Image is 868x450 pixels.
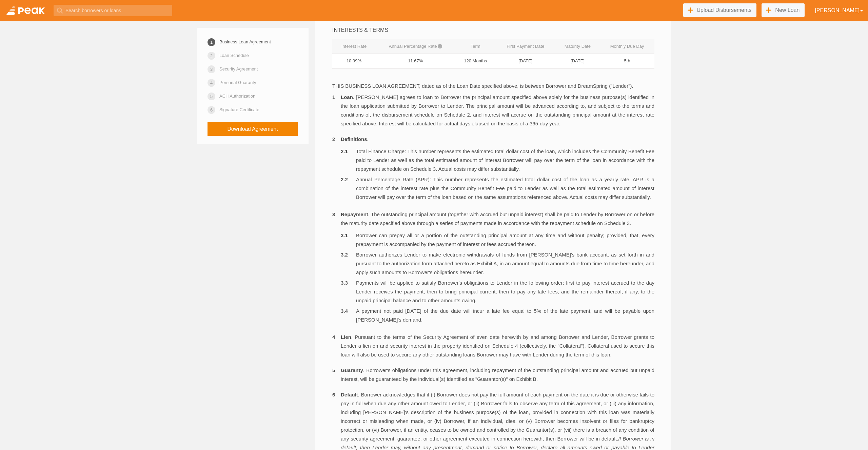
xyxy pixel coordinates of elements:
[341,250,654,277] li: Borrower authorizes Lender to make electronic withdrawals of funds from [PERSON_NAME]'s bank acco...
[555,39,600,54] th: Maturity Date
[219,36,271,48] a: Business Loan Agreement
[332,26,654,34] div: INTERESTS & TERMS
[600,39,654,54] th: Monthly Due Day
[332,210,654,326] li: . The outstanding principal amount (together with accrued but unpaid interest) shall be paid to L...
[341,136,367,142] b: Definitions
[341,334,351,340] b: Lien
[332,135,654,203] li: .
[332,82,654,89] p: THIS BUSINESS LOAN AGREEMENT, dated as of the Loan Date specified above, is between Borrower and ...
[341,307,654,324] li: A payment not paid [DATE] of the due date will incur a late fee equal to 5% of the late payment, ...
[341,211,368,217] b: Repayment
[455,39,496,54] th: Term
[341,279,654,305] li: Payments will be applied to satisfy Borrower's obligations to Lender in the following order: firs...
[376,54,455,69] td: 11.67%
[54,5,172,16] input: Search borrowers or loans
[341,147,654,173] li: Total Finance Charge: This number represents the estimated total dollar cost of the loan, which i...
[600,54,654,69] td: 5th
[341,367,363,373] b: Guaranty
[208,122,298,136] a: Download Agreement
[219,77,256,88] a: Personal Guaranty
[341,392,358,397] b: Default
[762,3,805,17] a: New Loan
[376,39,455,54] th: Annual Percentage Rate
[455,54,496,69] td: 120 Months
[219,104,259,116] a: Signature Certificate
[555,54,600,69] td: [DATE]
[341,175,654,202] li: Annual Percentage Rate (APR): This number represents the estimated total dollar cost of the loan ...
[219,90,255,102] a: ACH Authorization
[332,366,654,384] li: . Borrower's obligations under this agreement, including repayment of the outstanding principal a...
[496,54,555,69] td: [DATE]
[341,94,353,100] b: Loan
[683,3,757,17] a: Upload Disbursements
[496,39,555,54] th: First Payment Date
[219,63,258,75] a: Security Agreement
[332,93,654,128] li: . [PERSON_NAME] agrees to loan to Borrower the principal amount specified above solely for the bu...
[332,39,376,54] th: Interest Rate
[341,231,654,249] li: Borrower can prepay all or a portion of the outstanding principal amount at any time and without ...
[332,54,376,69] td: 10.99%
[219,49,249,61] a: Loan Schedule
[332,333,654,359] li: . Pursuant to the terms of the Security Agreement of even date herewith by and among Borrower and...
